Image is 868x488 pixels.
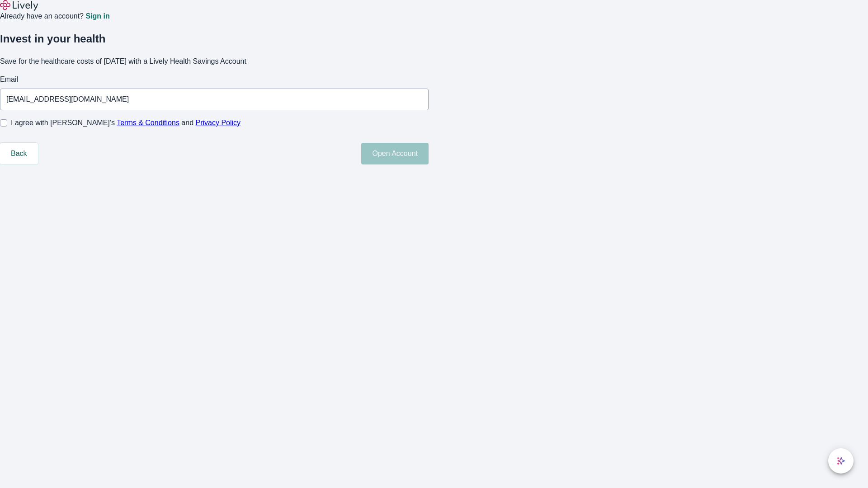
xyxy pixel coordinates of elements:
svg: Lively AI Assistant [836,456,845,465]
span: I agree with [PERSON_NAME]’s and [11,117,241,128]
a: Terms & Conditions [117,119,179,127]
a: Sign in [85,13,109,20]
button: chat [828,448,854,474]
a: Privacy Policy [196,119,241,127]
